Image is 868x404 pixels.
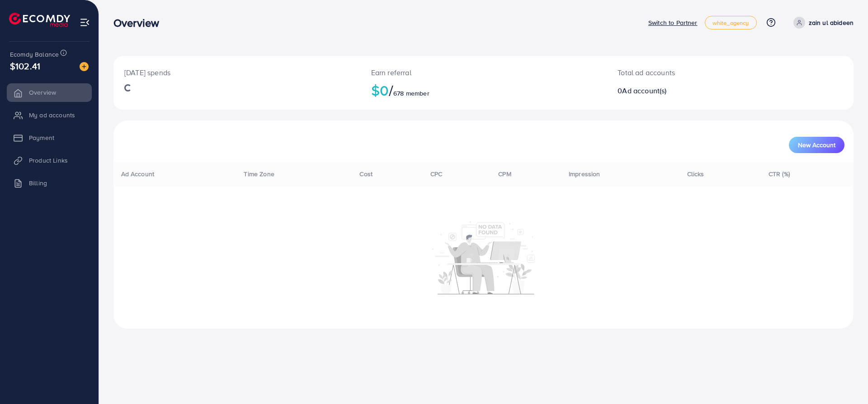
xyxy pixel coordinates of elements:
span: 678 member [393,89,429,98]
p: Earn referral [371,67,596,78]
img: logo [9,13,70,27]
img: image [80,62,89,71]
button: New Account [789,137,844,153]
h2: $0 [371,82,596,99]
a: zain ul abideen [790,17,854,29]
span: Ecomdy Balance [10,50,59,59]
a: white_agency [705,16,757,29]
span: $102.41 [10,59,40,72]
p: Total ad accounts [618,67,781,78]
span: New Account [798,142,835,148]
p: [DATE] spends [124,67,349,78]
h3: Overview [113,16,166,29]
p: Switch to Partner [648,17,698,28]
span: / [389,80,393,101]
h2: 0 [618,87,781,95]
span: white_agency [712,20,749,26]
p: zain ul abideen [809,17,854,28]
span: Ad account(s) [622,86,666,96]
img: menu [80,17,90,28]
